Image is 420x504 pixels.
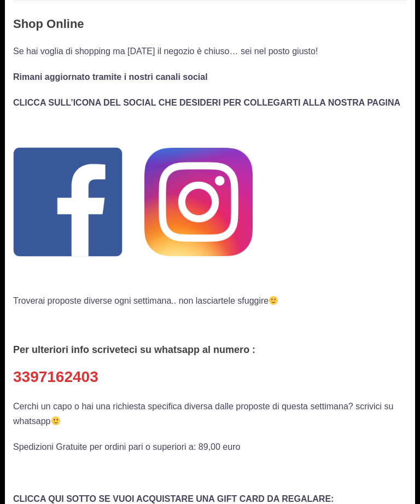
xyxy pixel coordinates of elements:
[13,369,98,386] a: 3397162403
[51,417,60,426] img: 🙂
[269,297,278,305] img: 🙂
[13,73,208,82] b: Rimani aggiornato tramite i nostri canali social
[13,294,407,309] p: Troverai proposte diverse ogni settimana.. non lasciartele sfuggire
[13,18,407,31] h3: Shop Online
[13,345,407,356] h4: Per ulteriori info scriveteci su whatsapp al numero :
[13,440,407,455] p: Spedizioni Gratuite per ordini pari o superiori a: 89,00 euro
[13,495,334,504] strong: CLICCA QUI SOTTO SE VUOI ACQUISTARE UNA GIFT CARD DA REGALARE:
[13,399,407,429] p: Cerchi un capo o hai una richiesta specifica diversa dalle proposte di questa settimana? scrivici...
[13,44,407,59] p: Se hai voglia di shopping ma [DATE] il negozio è chiuso… sei nel posto giusto!
[13,99,400,108] strong: CLICCA SULL’ICONA DEL SOCIAL CHE DESIDERI PER COLLEGARTI ALLA NOSTRA PAGINA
